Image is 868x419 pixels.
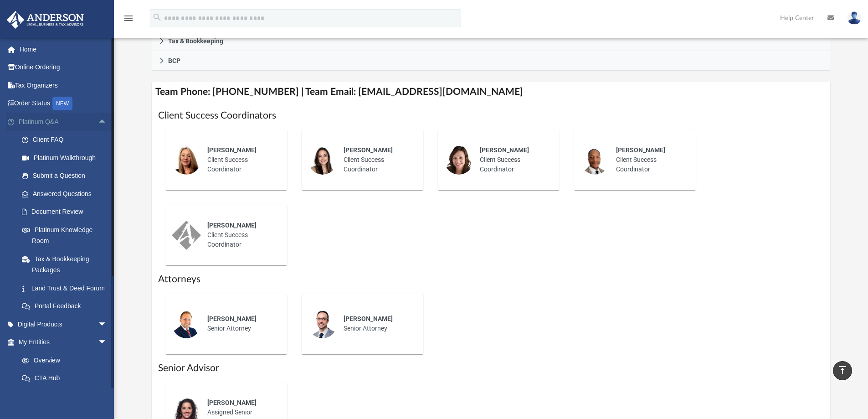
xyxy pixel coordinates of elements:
[13,250,121,279] a: Tax & Bookkeeping Packages
[480,146,529,154] span: [PERSON_NAME]
[13,167,121,185] a: Submit a Question
[833,361,852,380] a: vertical_align_top
[444,145,473,175] img: thumbnail
[6,40,121,58] a: Home
[337,308,417,340] div: Senior Attorney
[13,185,121,203] a: Answered Questions
[201,139,281,181] div: Client Success Coordinator
[344,146,393,154] span: [PERSON_NAME]
[152,31,831,51] a: Tax & Bookkeeping
[308,145,337,175] img: thumbnail
[207,146,257,154] span: [PERSON_NAME]
[207,399,257,406] span: [PERSON_NAME]
[158,273,824,286] h1: Attorneys
[98,333,116,352] span: arrow_drop_down
[6,76,121,94] a: Tax Organizers
[13,131,121,149] a: Client FAQ
[168,38,223,44] span: Tax & Bookkeeping
[152,82,831,102] h4: Team Phone: [PHONE_NUMBER] | Team Email: [EMAIL_ADDRESS][DOMAIN_NAME]
[13,149,121,167] a: Platinum Walkthrough
[168,57,180,64] span: BCP
[337,139,417,181] div: Client Success Coordinator
[344,315,393,322] span: [PERSON_NAME]
[13,369,121,388] a: CTA Hub
[123,13,134,24] i: menu
[13,351,121,369] a: Overview
[152,51,831,71] a: BCP
[6,58,121,77] a: Online Ordering
[6,315,121,333] a: Digital Productsarrow_drop_down
[610,139,689,181] div: Client Success Coordinator
[123,17,134,24] a: menu
[6,333,121,352] a: My Entitiesarrow_drop_down
[837,365,848,376] i: vertical_align_top
[473,139,553,181] div: Client Success Coordinator
[152,12,162,22] i: search
[13,279,121,297] a: Land Trust & Deed Forum
[13,221,121,250] a: Platinum Knowledge Room
[52,97,72,110] div: NEW
[172,309,201,338] img: thumbnail
[308,309,337,338] img: thumbnail
[580,145,610,175] img: thumbnail
[158,109,824,122] h1: Client Success Coordinators
[201,214,281,256] div: Client Success Coordinator
[201,308,281,340] div: Senior Attorney
[847,11,861,25] img: User Pic
[6,113,121,131] a: Platinum Q&Aarrow_drop_up
[13,297,121,316] a: Portal Feedback
[207,222,257,229] span: [PERSON_NAME]
[98,113,116,131] span: arrow_drop_up
[172,221,201,250] img: thumbnail
[207,315,257,322] span: [PERSON_NAME]
[13,387,121,405] a: Entity Change Request
[172,145,201,175] img: thumbnail
[616,146,665,154] span: [PERSON_NAME]
[98,315,116,334] span: arrow_drop_down
[13,203,121,221] a: Document Review
[6,94,121,113] a: Order StatusNEW
[158,362,824,375] h1: Senior Advisor
[4,11,87,29] img: Anderson Advisors Platinum Portal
